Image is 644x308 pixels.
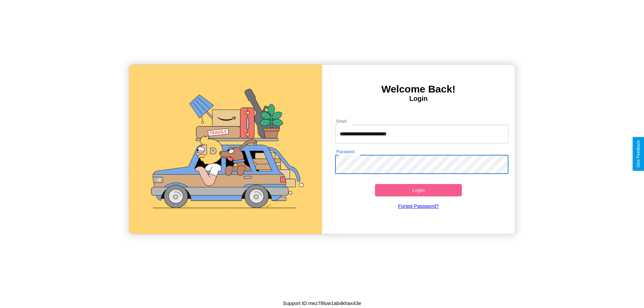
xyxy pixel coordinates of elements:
[129,65,322,234] img: gif
[322,95,515,103] h4: Login
[283,299,361,308] p: Support ID: mez78luw1ab4khax43e
[336,118,347,124] label: Email
[322,83,515,95] h3: Welcome Back!
[375,184,462,196] button: Login
[636,140,641,168] div: Give Feedback
[336,149,354,155] label: Password
[332,196,505,215] a: Forgot Password?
